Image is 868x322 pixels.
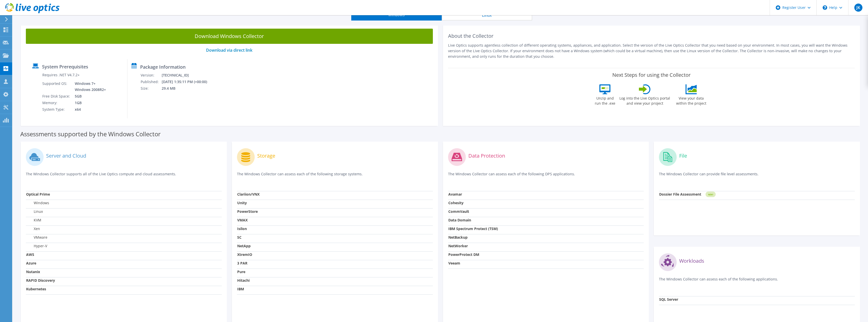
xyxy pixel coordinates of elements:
label: Unzip and run the .exe [593,94,617,106]
label: Next Steps for using the Collector [612,72,691,78]
label: File [679,153,687,158]
a: Download via direct link [206,47,252,53]
strong: Isilon [237,226,247,231]
strong: Data Domain [448,218,471,222]
td: 1GB [71,100,107,106]
strong: PowerProtect DM [448,252,479,257]
td: [DATE] 1:35:11 PM (+00:00) [161,79,214,85]
label: VMware [26,235,47,240]
label: Hyper-V [26,243,47,249]
strong: Pure [237,269,245,274]
strong: 3 PAR [237,261,247,266]
strong: Azure [26,261,36,266]
label: Windows [26,200,49,205]
svg: \n [823,5,827,10]
a: Download Windows Collector [26,29,433,44]
strong: Optical Prime [26,192,50,197]
label: Storage [257,153,275,158]
label: Xen [26,226,40,231]
strong: Hitachi [237,278,250,283]
p: The Windows Collector supports all of the Live Optics compute and cloud assessments. [26,171,222,182]
td: Free Disk Space: [42,93,71,100]
strong: Clariion/VNX [237,192,260,197]
strong: IBM Spectrum Protect (TSM) [448,226,498,231]
label: Linux [26,209,43,214]
strong: XtremIO [237,252,252,257]
td: System Type: [42,106,71,113]
td: Size: [140,85,161,92]
p: The Windows Collector can assess each of the following applications. [659,276,855,287]
p: The Windows Collector can assess each of the following storage systems. [237,171,433,182]
strong: Dossier File Assessment [659,192,701,197]
td: 29.4 MB [161,85,214,92]
strong: Cohesity [448,200,464,205]
label: System Prerequisites [42,64,88,69]
td: Published: [140,79,161,85]
strong: Unity [237,200,247,205]
h2: About the Collector [448,33,855,39]
td: [TECHNICAL_ID] [161,72,214,79]
td: Windows 7+ Windows 2008R2+ [71,80,107,93]
td: Memory: [42,100,71,106]
strong: RAPID Discovery [26,278,55,283]
p: Live Optics supports agentless collection of different operating systems, appliances, and applica... [448,43,855,59]
td: Supported OS: [42,80,71,93]
strong: SC [237,235,242,240]
strong: VMAX [237,218,248,222]
strong: Nutanix [26,269,40,274]
strong: SQL Server [659,297,678,302]
tspan: NEW! [708,193,713,196]
strong: AWS [26,252,34,257]
strong: NetWorker [448,243,468,248]
td: Version: [140,72,161,79]
label: Workloads [679,258,704,263]
label: Requires .NET V4.7.2+ [42,72,80,78]
strong: CommVault [448,209,469,214]
span: JK [854,4,862,12]
td: x64 [71,106,107,113]
td: 5GB [71,93,107,100]
label: Assessments supported by the Windows Collector [20,131,161,137]
strong: PowerStore [237,209,258,214]
label: View your data within the project [673,94,709,106]
label: KVM [26,218,41,223]
p: The Windows Collector can provide file level assessments. [659,171,855,182]
label: Package Information [140,64,186,69]
label: Data Protection [468,153,505,158]
strong: Veeam [448,261,460,266]
strong: IBM [237,287,244,291]
strong: NetApp [237,243,251,248]
strong: Kubernetes [26,287,46,291]
strong: Avamar [448,192,462,197]
label: Log into the Live Optics portal and view your project [619,94,670,106]
p: The Windows Collector can assess each of the following DPS applications. [448,171,644,182]
label: Server and Cloud [46,153,86,158]
strong: NetBackup [448,235,468,240]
